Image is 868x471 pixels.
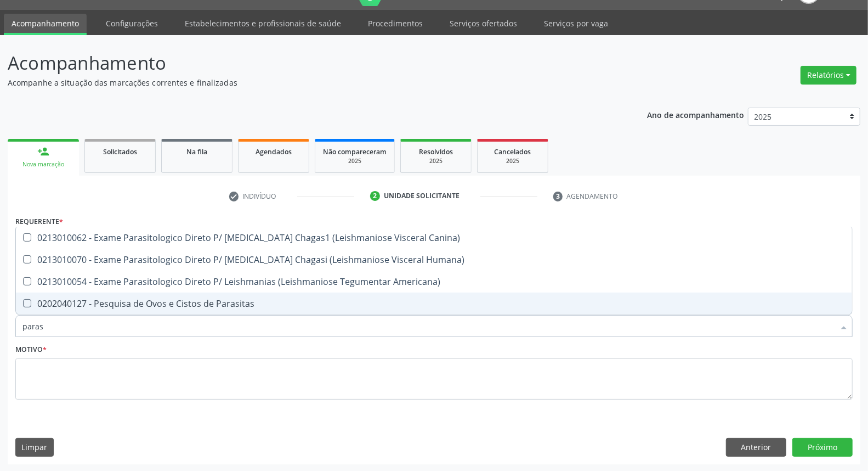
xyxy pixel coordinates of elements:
p: Acompanhamento [8,49,605,77]
div: Unidade solicitante [384,191,459,201]
a: Estabelecimentos e profissionais de saúde [177,14,349,33]
span: Agendados [256,147,292,156]
button: Próximo [792,438,853,457]
label: Requerente [15,213,63,230]
div: Nova marcação [15,160,71,169]
div: person_add [37,145,49,158]
button: Anterior [726,438,786,457]
label: Motivo [15,341,47,358]
span: Cancelados [495,147,531,156]
div: 0213010070 - Exame Parasitologico Direto P/ [MEDICAL_DATA] Chagasi (Leishmaniose Visceral Humana) [22,255,846,264]
div: 2025 [323,157,387,165]
div: 2025 [409,157,463,165]
p: Ano de acompanhamento [647,108,744,121]
a: Configurações [98,14,166,33]
a: Serviços por vaga [536,14,616,33]
div: 0213010054 - Exame Parasitologico Direto P/ Leishmanias (Leishmaniose Tegumentar Americana) [22,277,846,286]
span: Não compareceram [323,147,387,156]
div: 0202040127 - Pesquisa de Ovos e Cistos de Parasitas [22,299,846,308]
div: 2 [370,191,380,201]
input: Buscar por procedimentos [22,315,835,337]
button: Relatórios [801,66,856,85]
div: 0213010062 - Exame Parasitologico Direto P/ [MEDICAL_DATA] Chagas1 (Leishmaniose Visceral Canina) [22,233,846,242]
a: Serviços ofertados [442,14,525,33]
a: Acompanhamento [4,14,87,35]
span: Solicitados [103,147,137,156]
div: 2025 [485,157,540,165]
span: Na fila [186,147,207,156]
a: Procedimentos [360,14,430,33]
span: Resolvidos [419,147,453,156]
p: Acompanhe a situação das marcações correntes e finalizadas [8,77,605,88]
